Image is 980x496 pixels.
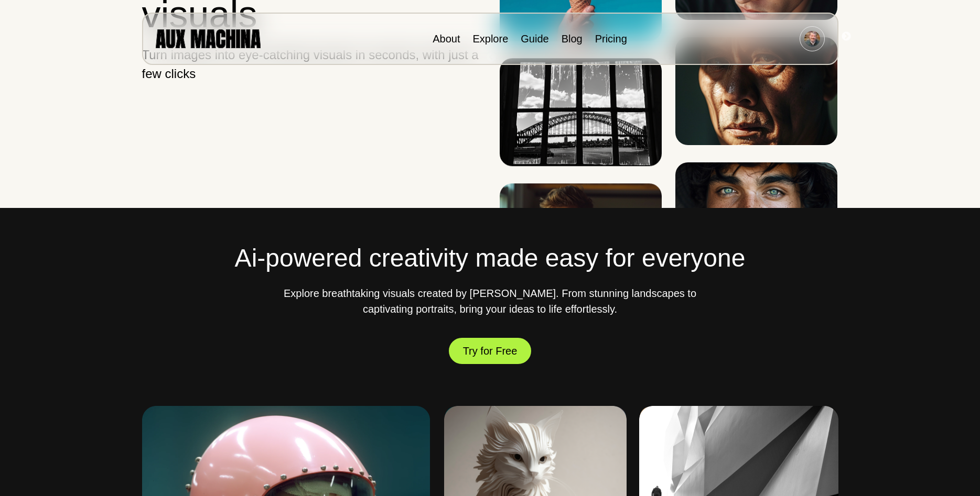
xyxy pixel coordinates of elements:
button: Try for Free [449,338,532,365]
img: AUX MACHINA [156,29,261,48]
h2: Ai-powered creativity made easy for everyone [142,239,838,277]
img: Image [675,37,837,145]
a: Explore [472,33,508,45]
a: About [433,33,460,45]
img: Image [500,58,662,166]
img: Image [500,183,662,291]
img: Image [675,162,837,270]
a: Pricing [595,33,627,45]
img: Avatar [804,31,820,47]
p: Explore breathtaking visuals created by [PERSON_NAME]. From stunning landscapes to captivating po... [281,285,700,317]
a: Guide [521,33,548,45]
a: Blog [562,33,583,45]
